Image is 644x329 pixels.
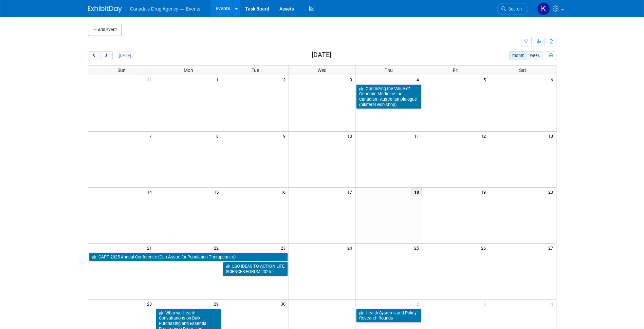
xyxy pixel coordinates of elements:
[130,6,200,12] span: Canada's Drug Agency — Events
[89,253,288,262] a: CAPT 2025 Annual Conference (Can Assoc for Population Therapeutics)
[519,67,526,73] span: Sat
[349,75,355,84] span: 3
[146,188,155,196] span: 14
[416,299,422,308] span: 2
[146,299,155,308] span: 28
[453,67,458,73] span: Fri
[213,244,222,252] span: 22
[149,132,155,140] span: 7
[483,299,489,308] span: 3
[116,51,134,60] button: [DATE]
[88,51,100,60] button: prev
[282,132,289,140] span: 9
[548,244,556,252] span: 27
[356,84,421,109] a: Optimizing the Value of Genomic Medicine—A Canadian–Australian Dialogue (bilateral workshop)
[546,51,556,60] button: myCustomButton
[252,67,259,73] span: Tue
[223,262,288,276] a: LSO IDEAS TO ACTION LIFE SCIENCES FORUM 2025
[411,188,422,196] span: 18
[213,188,222,196] span: 15
[413,132,422,140] span: 11
[280,299,289,308] span: 30
[480,244,489,252] span: 26
[549,54,553,58] i: Personalize Calendar
[312,51,331,59] h2: [DATE]
[509,51,527,60] button: month
[88,24,122,36] button: Add Event
[100,51,113,60] button: next
[213,299,222,308] span: 29
[347,188,355,196] span: 17
[506,6,522,12] span: Search
[347,132,355,140] span: 10
[356,309,421,323] a: Health Systems and Policy Research Rounds
[385,67,393,73] span: Thu
[216,75,222,84] span: 1
[317,67,327,73] span: Wed
[216,132,222,140] span: 8
[537,2,550,15] img: Kristen Trevisan
[550,299,556,308] span: 4
[548,188,556,196] span: 20
[550,75,556,84] span: 6
[497,3,528,15] a: Search
[480,188,489,196] span: 19
[483,75,489,84] span: 5
[413,244,422,252] span: 25
[548,132,556,140] span: 13
[282,75,289,84] span: 2
[88,6,122,13] img: ExhibitDay
[527,51,542,60] button: week
[416,75,422,84] span: 4
[349,299,355,308] span: 1
[280,188,289,196] span: 16
[480,132,489,140] span: 12
[117,67,126,73] span: Sun
[347,244,355,252] span: 24
[146,75,155,84] span: 31
[146,244,155,252] span: 21
[280,244,289,252] span: 23
[184,67,193,73] span: Mon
